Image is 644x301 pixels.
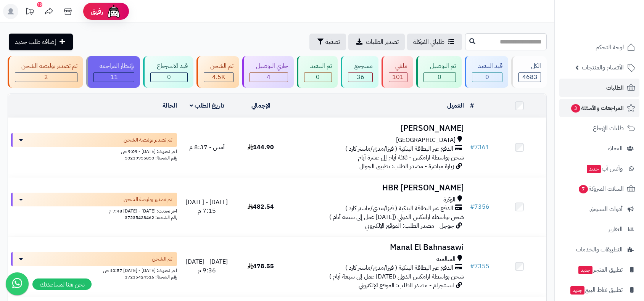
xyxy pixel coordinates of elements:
[582,62,624,73] span: الأقسام والمنتجات
[251,101,270,110] a: الإجمالي
[142,56,195,88] a: قيد الاسترجاع 0
[570,286,584,295] span: جديد
[186,257,228,275] span: [DATE] - [DATE] 9:36 م
[125,155,177,161] span: رقم الشحنة: 50239955850
[248,202,274,211] span: 482.54
[190,101,224,110] a: تاريخ الطلب
[470,262,474,271] span: #
[470,101,474,110] a: #
[357,72,364,82] span: 36
[309,34,346,50] button: تصفية
[606,82,624,93] span: الطلبات
[366,37,399,47] span: تصدير الطلبات
[522,72,538,82] span: 4683
[559,119,639,137] a: طلبات الإرجاع
[608,143,623,154] span: العملاء
[559,240,639,259] a: التطبيقات والخدمات
[579,185,588,193] span: 7
[424,73,456,82] div: 0
[37,2,42,7] div: 10
[291,124,464,133] h3: [PERSON_NAME]
[316,72,320,82] span: 0
[339,56,380,88] a: مسترجع 36
[15,73,77,82] div: 2
[248,143,274,152] span: 144.90
[93,62,135,71] div: بإنتظار المراجعة
[204,62,233,71] div: تم الشحن
[106,4,121,19] img: ai-face.png
[359,281,454,290] span: انستجرام - مصدر الطلب: الموقع الإلكتروني
[15,62,77,71] div: تم تصدير بوليصة الشحن
[212,72,225,82] span: 4.5K
[559,139,639,158] a: العملاء
[415,56,463,88] a: تم التوصيل 0
[11,266,177,274] div: اخر تحديث: [DATE] - [DATE] 10:57 ص
[559,79,639,97] a: الطلبات
[470,143,474,152] span: #
[195,56,241,88] a: تم الشحن 4.5K
[250,73,288,82] div: 4
[348,34,405,50] a: تصدير الطلبات
[559,200,639,218] a: أدوات التسويق
[94,73,134,82] div: 11
[124,136,172,144] span: تم تصدير بوليصة الشحن
[470,202,489,211] a: #7356
[85,56,142,88] a: بإنتظار المراجعة 11
[570,285,623,295] span: تطبيق نقاط البيع
[291,243,464,252] h3: Manal El Bahnasawi
[570,103,624,113] span: المراجعات والأسئلة
[578,264,623,275] span: تطبيق المتجر
[586,163,623,174] span: وآتس آب
[423,62,456,71] div: تم التوصيل
[189,143,225,152] span: أمس - 8:37 م
[443,195,456,204] span: الوكرة
[559,281,639,299] a: تطبيق نقاط البيعجديد
[20,4,39,21] a: تحديثات المنصة
[578,266,592,274] span: جديد
[204,73,233,82] div: 4528
[559,180,639,198] a: السلات المتروكة7
[325,37,340,47] span: تصفية
[9,34,73,50] a: إضافة طلب جديد
[593,123,624,134] span: طلبات الإرجاع
[304,73,332,82] div: 0
[380,56,415,88] a: ملغي 101
[472,62,503,71] div: قيد التنفيذ
[167,72,171,82] span: 0
[304,62,332,71] div: تم التنفيذ
[250,62,288,71] div: جاري التوصيل
[587,165,601,173] span: جديد
[571,104,580,113] span: 3
[186,198,228,216] span: [DATE] - [DATE] 7:15 م
[578,183,624,194] span: السلات المتروكة
[345,145,453,153] span: الدفع عبر البطاقة البنكية ( فيزا/مدى/ماستر كارد )
[124,196,172,203] span: تم تصدير بوليصة الشحن
[241,56,295,88] a: جاري التوصيل 4
[470,202,474,211] span: #
[329,212,464,222] span: شحن بواسطة ارامكس الدولي ([DATE] عمل إلى سبعة أيام )
[559,159,639,178] a: وآتس آبجديد
[576,244,623,255] span: التطبيقات والخدمات
[151,73,187,82] div: 0
[6,56,85,88] a: تم تصدير بوليصة الشحن 2
[472,73,502,82] div: 0
[358,153,464,162] span: شحن بواسطة ارامكس - ثلاثة أيام إلى عشرة أيام
[345,264,453,272] span: الدفع عبر البطاقة البنكية ( فيزا/مدى/ماستر كارد )
[110,72,118,82] span: 11
[589,204,623,214] span: أدوات التسويق
[559,99,639,117] a: المراجعات والأسئلة3
[248,262,274,271] span: 478.55
[125,214,177,221] span: رقم الشحنة: 37235428462
[470,143,489,152] a: #7361
[295,56,340,88] a: تم التنفيذ 0
[345,204,453,213] span: الدفع عبر البطاقة البنكية ( فيزا/مدى/ماستر كارد )
[152,255,172,263] span: تم الشحن
[150,62,188,71] div: قيد الاسترجاع
[91,7,103,16] span: رفيق
[11,147,177,155] div: اخر تحديث: [DATE] - 9:09 ص
[608,224,623,235] span: التقارير
[438,72,441,82] span: 0
[407,34,462,50] a: طلباتي المُوكلة
[348,73,372,82] div: 36
[389,73,407,82] div: 101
